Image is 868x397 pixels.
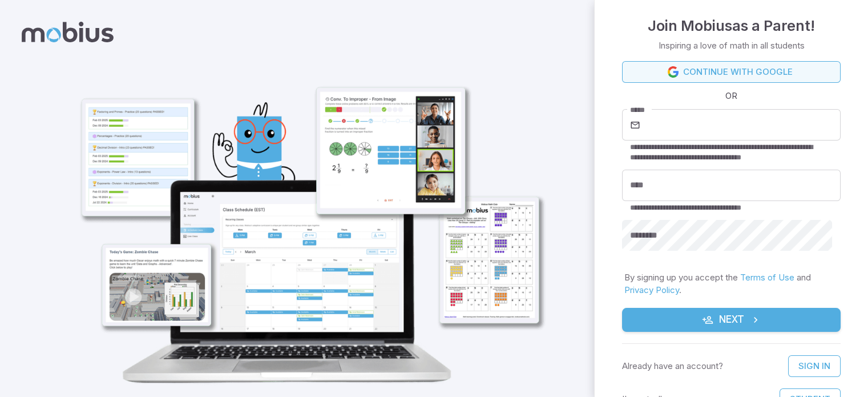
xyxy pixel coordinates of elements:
p: Already have an account? [622,360,723,372]
a: Sign In [788,355,841,377]
span: OR [722,90,740,102]
h4: Join Mobius as a Parent ! [648,14,815,37]
a: Continue with Google [622,61,841,83]
button: Next [622,308,841,332]
a: Terms of Use [740,272,794,283]
p: By signing up you accept the and . [624,271,838,296]
a: Privacy Policy [624,284,679,295]
p: Inspiring a love of math in all students [659,39,805,52]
